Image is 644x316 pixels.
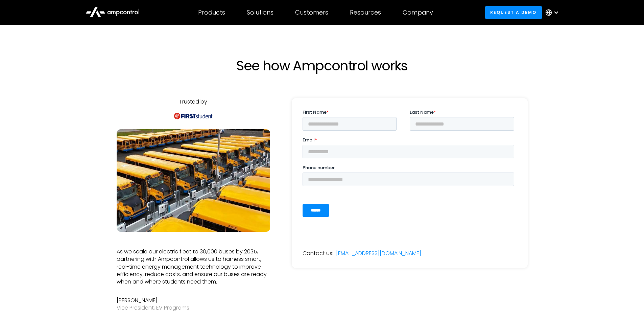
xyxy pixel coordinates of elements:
[247,9,273,16] div: Solutions
[485,6,542,19] a: Request a demo
[350,9,381,16] div: Resources
[303,250,333,257] div: Contact us:
[295,9,328,16] div: Customers
[198,9,225,16] div: Products
[173,58,471,74] h1: See how Ampcontrol works
[336,250,421,257] a: [EMAIL_ADDRESS][DOMAIN_NAME]
[303,109,517,223] iframe: Form 0
[403,9,433,16] div: Company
